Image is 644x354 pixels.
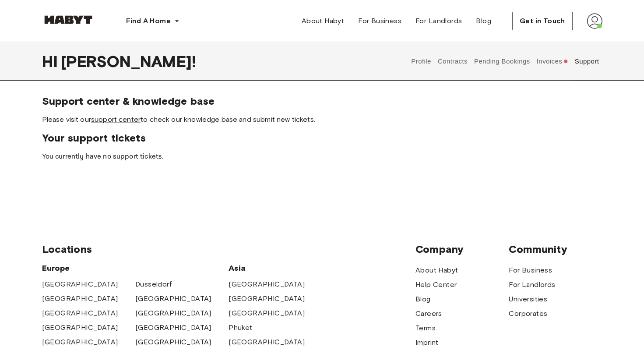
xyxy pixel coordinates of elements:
[410,42,433,81] button: Profile
[229,308,305,319] a: [GEOGRAPHIC_DATA]
[229,322,252,333] a: Phuket
[42,152,602,162] p: You currently have no support tickets.
[415,280,457,290] a: Help Center
[469,12,498,30] a: Blog
[42,115,602,124] span: Please visit our to check our knowledge base and submit new tickets.
[415,243,509,256] span: Company
[229,263,322,273] span: Asia
[42,322,118,333] a: [GEOGRAPHIC_DATA]
[119,12,187,30] button: Find A Home
[42,337,118,347] a: [GEOGRAPHIC_DATA]
[509,265,552,276] a: For Business
[358,16,401,26] span: For Business
[476,16,491,26] span: Blog
[473,42,531,81] button: Pending Bookings
[436,42,468,81] button: Contracts
[126,16,171,26] span: Find A Home
[42,263,229,273] span: Europe
[229,337,305,347] a: [GEOGRAPHIC_DATA]
[135,308,211,319] a: [GEOGRAPHIC_DATA]
[229,279,305,290] a: [GEOGRAPHIC_DATA]
[229,294,305,304] a: [GEOGRAPHIC_DATA]
[351,12,408,30] a: For Business
[509,308,547,319] a: Corporates
[415,308,442,319] a: Careers
[135,294,211,304] a: [GEOGRAPHIC_DATA]
[512,12,573,30] button: Get in Touch
[415,294,431,304] a: Blog
[42,308,118,319] a: [GEOGRAPHIC_DATA]
[509,243,602,256] span: Community
[42,294,118,304] a: [GEOGRAPHIC_DATA]
[415,16,462,26] span: For Landlords
[574,42,600,81] button: Support
[42,52,61,71] span: Hi
[135,337,211,347] a: [GEOGRAPHIC_DATA]
[415,337,439,348] a: Imprint
[91,115,141,124] a: support center
[42,131,602,145] span: Your support tickets
[509,280,555,290] a: For Landlords
[408,12,469,30] a: For Landlords
[587,13,602,29] img: avatar
[295,12,351,30] a: About Habyt
[415,265,458,276] a: About Habyt
[415,323,436,333] a: Terms
[42,279,118,290] a: [GEOGRAPHIC_DATA]
[135,279,172,290] a: Dusseldorf
[535,42,569,81] button: Invoices
[135,322,211,333] a: [GEOGRAPHIC_DATA]
[509,294,547,304] a: Universities
[408,42,602,81] div: user profile tabs
[61,52,196,71] span: [PERSON_NAME] !
[42,243,415,256] span: Locations
[520,16,565,26] span: Get in Touch
[302,16,344,26] span: About Habyt
[42,95,602,108] span: Support center & knowledge base
[42,15,95,24] img: Habyt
